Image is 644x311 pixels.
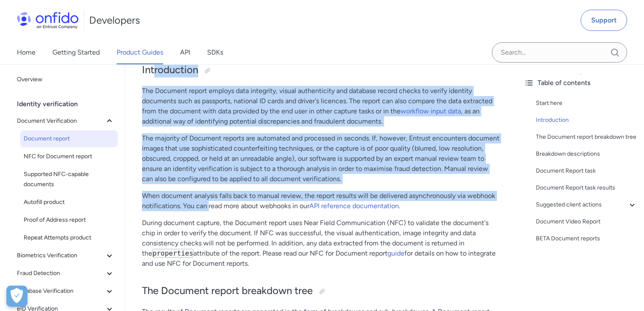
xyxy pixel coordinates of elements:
[17,12,79,29] img: Onfido Logo
[536,166,637,176] a: Document Report task
[536,183,637,193] a: Document Report task results
[536,132,637,142] a: The Document report breakdown tree
[20,148,118,165] a: NFC for Document report
[6,286,27,307] div: Cookie Preferences
[17,74,115,85] span: Overview
[20,229,118,246] a: Repeat Attempts product
[536,217,637,227] a: Document Video Report
[524,78,637,88] div: Table of contents
[17,96,121,113] div: Identity verification
[24,134,115,144] span: Document report
[24,169,115,190] span: Supported NFC-capable documents
[207,41,223,64] a: SDKs
[117,41,163,64] a: Product Guides
[6,286,27,307] button: Open Preferences
[536,149,637,159] a: Breakdown descriptions
[17,41,35,64] a: Home
[536,200,637,210] a: Suggested client actions
[152,249,194,258] code: properties
[14,113,118,129] button: Document Verification
[180,41,190,64] a: API
[24,215,115,225] span: Proof of Address report
[536,234,637,244] a: BETA Document reports
[142,63,500,77] h2: Introduction
[14,247,118,264] button: Biometrics Verification
[401,107,461,115] a: workflow input data
[24,151,115,162] span: NFC for Document report
[20,130,118,147] a: Document report
[17,250,104,261] span: Biometrics Verification
[14,283,118,300] button: Database Verification
[24,233,115,243] span: Repeat Attempts product
[142,191,500,211] p: When document analysis falls back to manual review, the report results will be delivered asynchro...
[24,197,115,207] span: Autofill product
[142,86,500,127] p: The Document report employs data integrity, visual authenticity and database record checks to ver...
[142,133,500,184] p: The majority of Document reports are automated and processed in seconds. If, however, Entrust enc...
[17,286,104,296] span: Database Verification
[142,218,500,269] p: During document capture, the Document report uses Near Field Communication (NFC) to validate the ...
[387,249,404,257] a: guide
[536,98,637,108] a: Start here
[52,41,100,64] a: Getting Started
[89,14,140,27] h1: Developers
[20,212,118,228] a: Proof of Address report
[581,10,627,31] a: Support
[17,268,104,278] span: Fraud Detection
[492,42,627,63] input: Onfido search input field
[17,116,104,126] span: Document Verification
[20,194,118,211] a: Autofill product
[309,202,399,210] a: API reference documentation
[14,71,118,88] a: Overview
[20,166,118,193] a: Supported NFC-capable documents
[14,265,118,282] button: Fraud Detection
[142,284,500,298] h2: The Document report breakdown tree
[536,115,637,125] a: Introduction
